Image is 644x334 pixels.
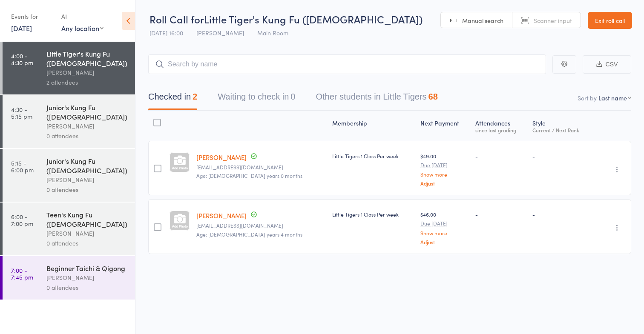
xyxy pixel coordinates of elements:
[329,114,417,137] div: Membership
[529,114,594,137] div: Style
[472,114,529,137] div: Atten­dances
[196,172,302,179] span: Age: [DEMOGRAPHIC_DATA] years 0 months
[11,213,33,227] time: 6:00 - 7:00 pm
[316,88,437,110] button: Other students in Little Tigers68
[46,68,128,77] div: [PERSON_NAME]
[11,106,32,120] time: 4:30 - 5:15 pm
[332,152,414,160] div: Little Tigers 1 Class Per week
[11,52,33,66] time: 4:00 - 4:30 pm
[46,263,128,273] div: Beginner Taichi & Qigong
[61,9,103,23] div: At
[417,114,472,137] div: Next Payment
[290,92,295,101] div: 0
[475,152,526,160] div: -
[196,211,247,220] a: [PERSON_NAME]
[196,164,325,170] small: callisarah13@gmail.com
[578,94,597,102] label: Sort by
[420,220,469,226] small: Due [DATE]
[61,23,103,33] div: Any location
[46,131,128,141] div: 0 attendees
[588,12,632,29] a: Exit roll call
[475,127,526,133] div: since last grading
[598,94,627,102] div: Last name
[46,273,128,283] div: [PERSON_NAME]
[46,185,128,194] div: 0 attendees
[428,92,438,101] div: 68
[3,95,135,148] a: 4:30 -5:15 pmJunior's Kung Fu ([DEMOGRAPHIC_DATA])[PERSON_NAME]0 attendees
[583,55,631,74] button: CSV
[420,230,469,236] a: Show more
[420,152,469,186] div: $49.00
[420,211,469,244] div: $46.00
[196,231,302,238] span: Age: [DEMOGRAPHIC_DATA] years 4 months
[11,9,53,23] div: Events for
[204,12,423,26] span: Little Tiger's Kung Fu ([DEMOGRAPHIC_DATA])
[46,103,128,121] div: Junior's Kung Fu ([DEMOGRAPHIC_DATA])
[196,153,247,162] a: [PERSON_NAME]
[149,12,204,26] span: Roll Call for
[534,16,572,25] span: Scanner input
[532,152,590,160] div: -
[11,23,32,33] a: [DATE]
[148,54,546,74] input: Search by name
[532,211,590,218] div: -
[46,210,128,228] div: Teen's Kung Fu ([DEMOGRAPHIC_DATA])
[46,77,128,87] div: 2 attendees
[149,29,183,37] span: [DATE] 16:00
[11,160,34,173] time: 5:15 - 6:00 pm
[420,162,469,168] small: Due [DATE]
[3,256,135,300] a: 7:00 -7:45 pmBeginner Taichi & Qigong[PERSON_NAME]0 attendees
[3,149,135,202] a: 5:15 -6:00 pmJunior's Kung Fu ([DEMOGRAPHIC_DATA])[PERSON_NAME]0 attendees
[46,121,128,131] div: [PERSON_NAME]
[46,228,128,238] div: [PERSON_NAME]
[332,211,414,218] div: Little Tigers 1 Class Per week
[420,239,469,245] a: Adjust
[46,175,128,185] div: [PERSON_NAME]
[11,267,33,280] time: 7:00 - 7:45 pm
[462,16,503,25] span: Manual search
[420,180,469,186] a: Adjust
[193,92,197,101] div: 2
[196,29,244,37] span: [PERSON_NAME]
[3,42,135,94] a: 4:00 -4:30 pmLittle Tiger's Kung Fu ([DEMOGRAPHIC_DATA])[PERSON_NAME]2 attendees
[148,88,197,110] button: Checked in2
[46,49,128,68] div: Little Tiger's Kung Fu ([DEMOGRAPHIC_DATA])
[475,211,526,218] div: -
[257,29,288,37] span: Main Room
[46,238,128,248] div: 0 attendees
[46,156,128,175] div: Junior's Kung Fu ([DEMOGRAPHIC_DATA])
[46,283,128,292] div: 0 attendees
[3,203,135,255] a: 6:00 -7:00 pmTeen's Kung Fu ([DEMOGRAPHIC_DATA])[PERSON_NAME]0 attendees
[532,127,590,133] div: Current / Next Rank
[218,88,295,110] button: Waiting to check in0
[196,223,325,228] small: itsmeself2002@yahoo.com
[420,171,469,177] a: Show more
